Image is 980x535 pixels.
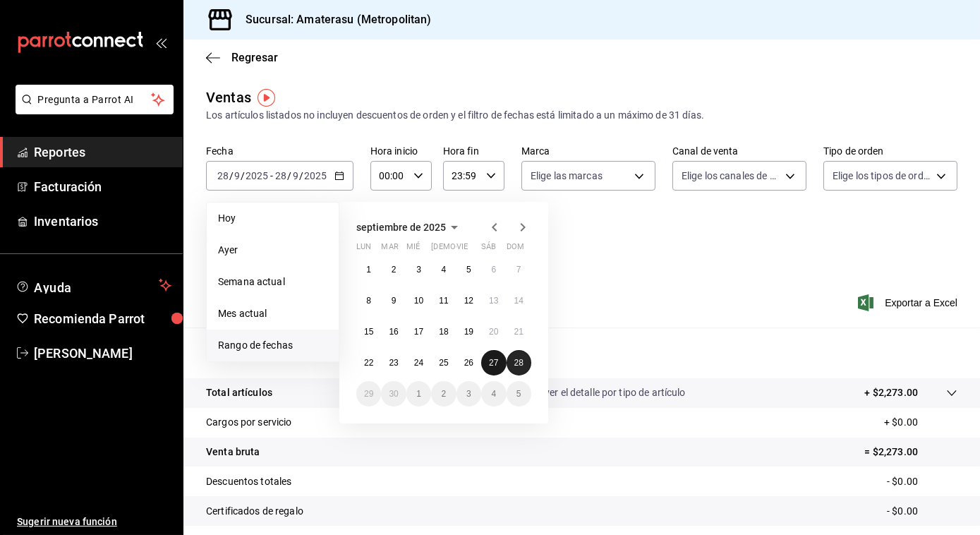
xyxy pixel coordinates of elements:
[155,37,167,48] button: open_drawer_menu
[414,327,423,337] abbr: 17 de septiembre de 2025
[206,108,957,123] div: Los artículos listados no incluyen descuentos de orden y el filtro de fechas está limitado a un m...
[389,389,398,399] abbr: 30 de septiembre de 2025
[34,277,153,294] span: Ayuda
[823,147,957,157] label: Tipo de orden
[431,242,514,257] abbr: jueves
[218,338,327,353] span: Rango de fechas
[406,350,431,375] button: 24 de septiembre de 2025
[206,147,353,157] label: Fecha
[17,515,171,529] span: Sugerir nueva función
[481,257,506,282] button: 6 de septiembre de 2025
[406,257,431,282] button: 3 de septiembre de 2025
[381,257,406,282] button: 2 de septiembre de 2025
[884,415,957,430] p: + $0.00
[887,504,957,519] p: - $0.00
[231,51,278,64] span: Regresar
[431,288,456,313] button: 11 de septiembre de 2025
[514,327,524,337] abbr: 21 de septiembre de 2025
[206,504,303,519] p: Certificados de regalo
[861,294,957,311] span: Exportar a Excel
[241,170,245,181] span: /
[456,257,481,282] button: 5 de septiembre de 2025
[431,257,456,282] button: 4 de septiembre de 2025
[865,385,918,400] p: + $2,273.00
[364,327,373,337] abbr: 15 de septiembre de 2025
[466,265,471,275] abbr: 5 de septiembre de 2025
[206,385,272,400] p: Total artículos
[234,170,241,181] input: --
[206,87,251,108] div: Ventas
[531,169,603,183] span: Elige las marcas
[481,350,506,375] button: 27 de septiembre de 2025
[491,389,496,399] abbr: 4 de octubre de 2025
[34,212,171,231] span: Inventarios
[287,170,291,181] span: /
[431,381,456,407] button: 2 de octubre de 2025
[442,389,447,399] abbr: 2 de octubre de 2025
[489,358,498,368] abbr: 27 de septiembre de 2025
[521,147,655,157] label: Marca
[431,319,456,344] button: 18 de septiembre de 2025
[406,381,431,407] button: 1 de octubre de 2025
[481,381,506,407] button: 4 de octubre de 2025
[34,177,171,196] span: Facturación
[218,306,327,321] span: Mes actual
[34,344,171,363] span: [PERSON_NAME]
[507,242,524,257] abbr: domingo
[414,296,423,306] abbr: 10 de septiembre de 2025
[456,350,481,375] button: 26 de septiembre de 2025
[364,389,373,399] abbr: 29 de septiembre de 2025
[356,350,381,375] button: 22 de septiembre de 2025
[206,445,260,459] p: Venta bruta
[381,242,398,257] abbr: martes
[406,242,420,257] abbr: miércoles
[218,211,327,226] span: Hoy
[514,358,524,368] abbr: 28 de septiembre de 2025
[833,169,931,183] span: Elige los tipos de orden
[507,381,531,407] button: 5 de octubre de 2025
[507,319,531,344] button: 21 de septiembre de 2025
[366,296,371,306] abbr: 8 de septiembre de 2025
[439,358,448,368] abbr: 25 de septiembre de 2025
[489,327,498,337] abbr: 20 de septiembre de 2025
[456,319,481,344] button: 19 de septiembre de 2025
[229,170,234,181] span: /
[464,327,473,337] abbr: 19 de septiembre de 2025
[389,358,398,368] abbr: 23 de septiembre de 2025
[381,319,406,344] button: 16 de septiembre de 2025
[303,170,327,181] input: ----
[672,147,806,157] label: Canal de venta
[270,170,273,181] span: -
[416,265,421,275] abbr: 3 de septiembre de 2025
[439,327,448,337] abbr: 18 de septiembre de 2025
[514,296,524,306] abbr: 14 de septiembre de 2025
[389,327,398,337] abbr: 16 de septiembre de 2025
[217,170,229,181] input: --
[442,265,447,275] abbr: 4 de septiembre de 2025
[206,415,292,430] p: Cargos por servicio
[206,51,278,64] button: Regresar
[464,358,473,368] abbr: 26 de septiembre de 2025
[507,350,531,375] button: 28 de septiembre de 2025
[456,288,481,313] button: 12 de septiembre de 2025
[381,381,406,407] button: 30 de septiembre de 2025
[34,309,171,328] span: Recomienda Parrot
[356,381,381,407] button: 29 de septiembre de 2025
[356,319,381,344] button: 15 de septiembre de 2025
[682,169,780,183] span: Elige los canales de venta
[516,389,521,399] abbr: 5 de octubre de 2025
[481,319,506,344] button: 20 de septiembre de 2025
[406,288,431,313] button: 10 de septiembre de 2025
[10,102,174,117] a: Pregunta a Parrot AI
[245,170,269,181] input: ----
[34,143,171,162] span: Reportes
[218,243,327,258] span: Ayer
[274,170,287,181] input: --
[16,85,174,114] button: Pregunta a Parrot AI
[258,89,275,107] img: Tooltip marker
[381,288,406,313] button: 9 de septiembre de 2025
[292,170,299,181] input: --
[356,222,446,233] span: septiembre de 2025
[299,170,303,181] span: /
